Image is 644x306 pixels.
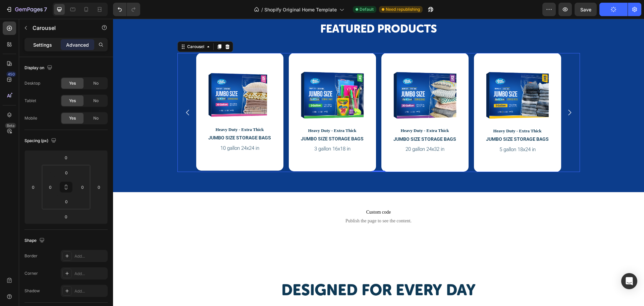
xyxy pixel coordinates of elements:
[369,127,440,145] p: 5 gallon 18x24 in
[369,117,440,127] h3: JUMBO SIZE STORAGE BAGS
[33,41,52,48] p: Settings
[60,168,73,178] input: 0px
[386,6,420,12] span: Need republishing
[45,182,55,192] input: 0px
[73,25,93,31] div: Carousel
[74,288,106,294] div: Add...
[447,84,466,103] button: Carousel Next Arrow
[113,19,644,306] iframe: Design area
[261,6,263,13] span: /
[24,288,40,294] div: Shadow
[580,7,591,12] span: Save
[66,41,89,48] p: Advanced
[373,53,436,100] img: Jumbo Storage Bags
[24,98,36,104] div: Tablet
[621,273,637,289] div: Open Intercom Messenger
[24,270,38,276] div: Corner
[360,6,374,12] span: Default
[6,72,16,77] div: 450
[24,115,37,121] div: Mobile
[277,127,347,144] p: 20 gallon 24x32 in
[69,115,76,121] span: Yes
[184,127,255,144] p: 3 gallon 16x18 in
[77,182,88,192] input: 0px
[3,3,50,16] button: 7
[113,3,140,16] div: Undo/Redo
[369,109,440,116] p: Heavy Duty - Extra Thick
[44,5,47,13] p: 7
[5,123,16,128] div: Beta
[33,24,90,32] p: Carousel
[59,212,73,222] input: 0
[93,115,99,121] span: No
[74,271,106,277] div: Add...
[187,53,251,100] img: Jumbo Storage Bags
[74,253,106,259] div: Add...
[184,117,255,127] h3: JUMBO SIZE STORAGE BAGS
[93,98,99,104] span: No
[575,3,597,16] button: Save
[24,136,58,145] div: Spacing (px)
[69,80,76,86] span: Yes
[94,182,104,192] input: 0
[69,98,76,104] span: Yes
[277,117,347,127] h3: JUMBO SIZE STORAGE BAGS
[60,196,73,207] input: 0px
[184,108,255,115] p: Heavy Duty - Extra Thick
[28,182,38,192] input: 0
[93,80,99,86] span: No
[59,152,73,163] input: 0
[264,6,337,13] span: Shopify Original Home Template
[277,108,347,115] p: Heavy Duty - Extra Thick
[24,236,46,245] div: Shape
[24,80,40,86] div: Desktop
[280,53,344,100] img: Jumbo Storage Bags
[70,261,462,282] h2: Designed for every day
[24,253,38,259] div: Border
[24,63,54,73] div: Display on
